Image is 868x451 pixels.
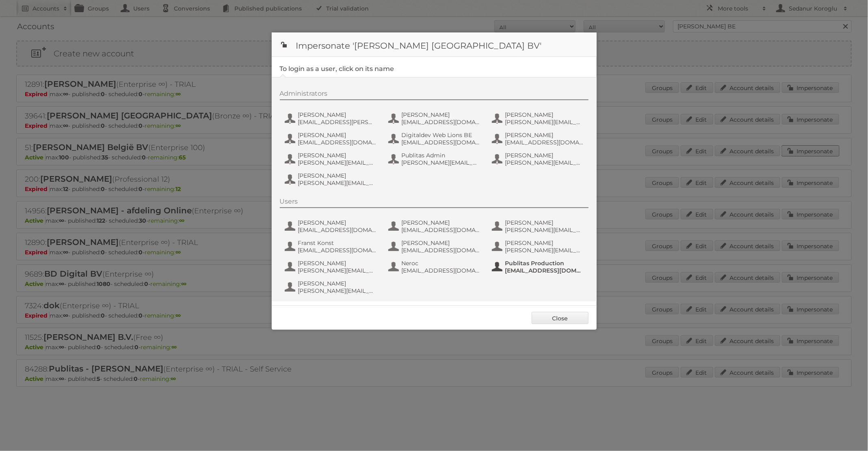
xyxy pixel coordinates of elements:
[402,260,481,267] span: Neroc
[402,267,481,274] span: [EMAIL_ADDRESS][DOMAIN_NAME]
[284,218,379,234] button: [PERSON_NAME] [EMAIL_ADDRESS][DOMAIN_NAME]
[505,152,584,159] span: [PERSON_NAME]
[505,131,584,139] span: [PERSON_NAME]
[284,151,379,167] button: [PERSON_NAME] [PERSON_NAME][EMAIL_ADDRESS][DOMAIN_NAME]
[284,238,379,255] button: Franst Konst [EMAIL_ADDRESS][DOMAIN_NAME]
[298,239,377,247] span: Franst Konst
[298,260,377,267] span: [PERSON_NAME]
[387,238,483,255] button: [PERSON_NAME] [EMAIL_ADDRESS][DOMAIN_NAME]
[402,247,481,254] span: [EMAIL_ADDRESS][DOMAIN_NAME]
[505,247,584,254] span: [PERSON_NAME][EMAIL_ADDRESS][PERSON_NAME][DOMAIN_NAME]
[505,260,584,267] span: Publitas Production
[402,139,481,146] span: [EMAIL_ADDRESS][DOMAIN_NAME]
[505,159,584,166] span: [PERSON_NAME][EMAIL_ADDRESS][DOMAIN_NAME]
[532,312,589,324] a: Close
[284,171,379,187] button: [PERSON_NAME] [PERSON_NAME][EMAIL_ADDRESS][DOMAIN_NAME]
[491,131,587,147] button: [PERSON_NAME] [EMAIL_ADDRESS][DOMAIN_NAME]
[491,259,587,275] button: Publitas Production [EMAIL_ADDRESS][DOMAIN_NAME]
[280,65,394,73] legend: To login as a user, click on its name
[298,287,377,294] span: [PERSON_NAME][EMAIL_ADDRESS][DOMAIN_NAME]
[491,238,587,255] button: [PERSON_NAME] [PERSON_NAME][EMAIL_ADDRESS][PERSON_NAME][DOMAIN_NAME]
[298,226,377,234] span: [EMAIL_ADDRESS][DOMAIN_NAME]
[298,139,377,146] span: [EMAIL_ADDRESS][DOMAIN_NAME]
[402,131,481,139] span: Digitaldev Web Lions BE
[402,152,481,159] span: Publitas Admin
[387,218,483,234] button: [PERSON_NAME] [EMAIL_ADDRESS][DOMAIN_NAME]
[298,172,377,179] span: [PERSON_NAME]
[491,110,587,127] button: [PERSON_NAME] [PERSON_NAME][EMAIL_ADDRESS][DOMAIN_NAME]
[505,139,584,146] span: [EMAIL_ADDRESS][DOMAIN_NAME]
[387,259,483,275] button: Neroc [EMAIL_ADDRESS][DOMAIN_NAME]
[284,131,379,147] button: [PERSON_NAME] [EMAIL_ADDRESS][DOMAIN_NAME]
[505,226,584,234] span: [PERSON_NAME][EMAIL_ADDRESS][DOMAIN_NAME]
[402,219,481,226] span: [PERSON_NAME]
[402,239,481,247] span: [PERSON_NAME]
[280,90,589,100] div: Administrators
[298,118,377,126] span: [EMAIL_ADDRESS][PERSON_NAME][DOMAIN_NAME]
[284,110,379,127] button: [PERSON_NAME] [EMAIL_ADDRESS][PERSON_NAME][DOMAIN_NAME]
[298,159,377,166] span: [PERSON_NAME][EMAIL_ADDRESS][DOMAIN_NAME]
[298,152,377,159] span: [PERSON_NAME]
[387,151,483,167] button: Publitas Admin [PERSON_NAME][EMAIL_ADDRESS][PERSON_NAME][DOMAIN_NAME]
[505,111,584,118] span: [PERSON_NAME]
[298,179,377,187] span: [PERSON_NAME][EMAIL_ADDRESS][DOMAIN_NAME]
[298,247,377,254] span: [EMAIL_ADDRESS][DOMAIN_NAME]
[505,118,584,126] span: [PERSON_NAME][EMAIL_ADDRESS][DOMAIN_NAME]
[298,219,377,226] span: [PERSON_NAME]
[402,111,481,118] span: [PERSON_NAME]
[491,151,587,167] button: [PERSON_NAME] [PERSON_NAME][EMAIL_ADDRESS][DOMAIN_NAME]
[505,219,584,226] span: [PERSON_NAME]
[280,198,589,208] div: Users
[298,267,377,274] span: [PERSON_NAME][EMAIL_ADDRESS][PERSON_NAME][DOMAIN_NAME]
[402,226,481,234] span: [EMAIL_ADDRESS][DOMAIN_NAME]
[284,259,379,275] button: [PERSON_NAME] [PERSON_NAME][EMAIL_ADDRESS][PERSON_NAME][DOMAIN_NAME]
[402,159,481,166] span: [PERSON_NAME][EMAIL_ADDRESS][PERSON_NAME][DOMAIN_NAME]
[505,267,584,274] span: [EMAIL_ADDRESS][DOMAIN_NAME]
[505,239,584,247] span: [PERSON_NAME]
[387,131,483,147] button: Digitaldev Web Lions BE [EMAIL_ADDRESS][DOMAIN_NAME]
[298,111,377,118] span: [PERSON_NAME]
[402,118,481,126] span: [EMAIL_ADDRESS][DOMAIN_NAME]
[491,218,587,234] button: [PERSON_NAME] [PERSON_NAME][EMAIL_ADDRESS][DOMAIN_NAME]
[298,131,377,139] span: [PERSON_NAME]
[298,280,377,287] span: [PERSON_NAME]
[272,32,597,57] h1: Impersonate '[PERSON_NAME] [GEOGRAPHIC_DATA] BV'
[387,110,483,127] button: [PERSON_NAME] [EMAIL_ADDRESS][DOMAIN_NAME]
[284,279,379,295] button: [PERSON_NAME] [PERSON_NAME][EMAIL_ADDRESS][DOMAIN_NAME]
